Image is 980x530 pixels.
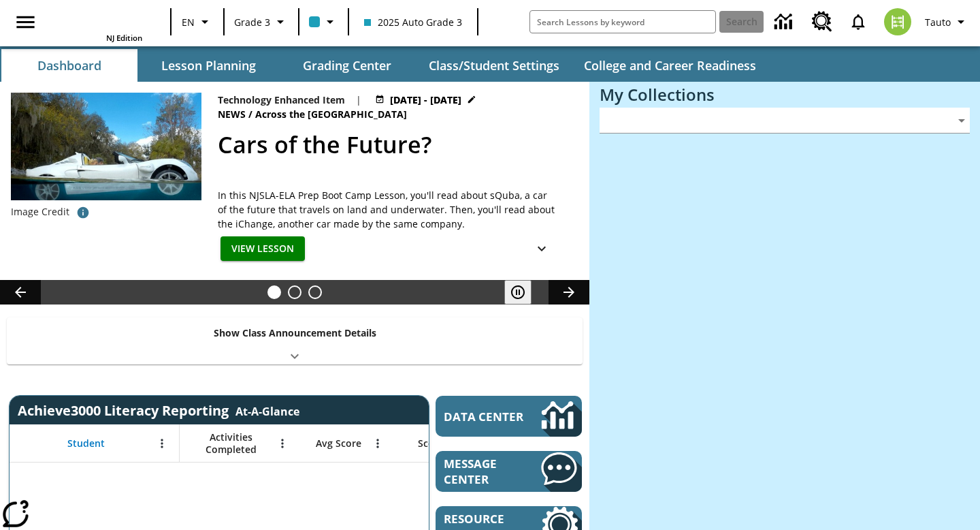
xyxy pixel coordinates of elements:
[234,15,270,29] span: Grade 3
[308,285,322,299] button: Slide 3 Career Lesson
[390,93,461,107] span: [DATE] - [DATE]
[530,11,715,33] input: search field
[106,33,142,43] span: NJ Edition
[372,93,479,107] button: Jul 01 - Aug 01 Choose Dates
[214,326,376,340] p: Show Class Announcement Details
[11,205,69,219] p: Image Credit
[182,15,195,29] span: EN
[528,236,555,262] button: Show Details
[229,10,294,34] button: Grade: Grade 3, Select a grade
[218,127,573,162] h2: Cars of the Future?
[5,2,46,42] button: Open side menu
[7,317,583,364] div: Show Class Announcement Details
[504,280,545,305] div: Pause
[1,49,137,82] button: Dashboard
[176,10,219,34] button: Language: EN, Select a language
[255,107,410,122] span: Across the [GEOGRAPHIC_DATA]
[67,437,105,450] span: Student
[152,433,172,454] button: Open Menu
[418,49,570,82] button: Class/Student Settings
[840,4,876,40] a: Notifications
[364,15,462,29] span: 2025 Auto Grade 3
[444,409,525,424] span: Data Center
[186,431,276,456] span: Activities Completed
[316,437,361,450] span: Avg Score
[267,285,281,299] button: Slide 1 Cars of the Future?
[436,396,582,437] a: Data Center
[925,15,951,29] span: Tauto
[444,456,529,487] span: Message Center
[11,93,201,221] img: High-tech automobile treading water.
[54,5,142,33] a: Home
[436,451,582,492] a: Message Center
[54,4,142,43] div: Home
[876,4,919,40] button: Select a new avatar
[766,3,804,41] a: Data Center
[804,3,840,40] a: Resource Center, Will open in new tab
[18,401,299,420] span: Achieve3000 Literacy Reporting
[549,280,589,305] button: Lesson carousel, Next
[573,49,767,82] button: College and Career Readiness
[504,280,532,305] button: Pause
[218,188,558,231] div: In this NJSLA-ELA Prep Boot Camp Lesson, you'll read about sQuba, a car of the future that travel...
[272,433,293,454] button: Open Menu
[279,49,415,82] button: Grading Center
[304,10,344,34] button: Class color is light blue. Change class color
[367,433,388,454] button: Open Menu
[220,236,305,262] button: View Lesson
[288,285,301,299] button: Slide 2 Pre-release lesson
[356,93,361,107] span: |
[140,49,276,82] button: Lesson Planning
[69,200,97,225] button: Photo credit: AP
[919,10,975,34] button: Profile/Settings
[884,8,911,35] img: avatar image
[218,107,248,122] span: News
[218,93,345,107] p: Technology Enhanced Item
[600,85,970,104] h3: My Collections
[235,401,299,419] div: At-A-Glance
[418,437,500,450] span: Score per Activity
[248,108,252,121] span: /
